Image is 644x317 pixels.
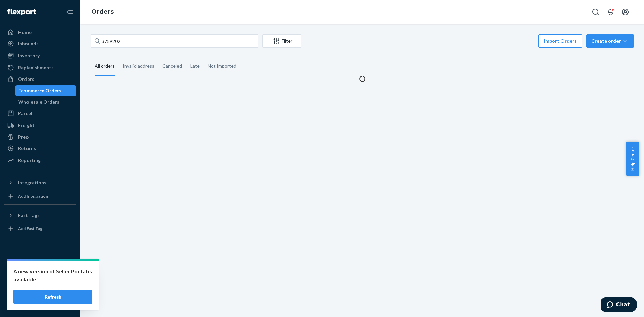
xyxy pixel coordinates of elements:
[18,29,32,36] div: Home
[18,226,42,231] div: Add Fast Tag
[18,122,35,129] div: Freight
[18,145,36,152] div: Returns
[13,290,92,304] button: Refresh
[15,97,77,107] a: Wholesale Orders
[4,155,76,166] a: Reporting
[18,157,41,164] div: Reporting
[15,85,77,96] a: Ecommerce Orders
[18,134,29,140] div: Prep
[162,57,182,75] div: Canceled
[586,34,634,48] button: Create order
[4,108,76,119] a: Parcel
[18,193,48,199] div: Add Integration
[13,267,92,283] p: A new version of Seller Portal is available!
[18,64,54,71] div: Replenishments
[4,50,76,61] a: Inventory
[589,5,602,19] button: Open Search Box
[262,34,301,48] button: Filter
[123,57,154,75] div: Invalid address
[4,210,76,221] button: Fast Tags
[4,120,76,131] a: Freight
[4,177,76,188] button: Integrations
[18,110,32,117] div: Parcel
[4,38,76,49] a: Inbounds
[18,212,40,219] div: Fast Tags
[4,298,76,309] button: Give Feedback
[18,40,39,47] div: Inbounds
[4,62,76,73] a: Replenishments
[95,57,115,76] div: All orders
[4,74,76,85] a: Orders
[601,297,637,314] iframe: Opens a widget where you can chat to one of our agents
[18,179,46,186] div: Integrations
[263,38,301,44] div: Filter
[190,57,200,75] div: Late
[18,87,61,94] div: Ecommerce Orders
[91,8,114,15] a: Orders
[591,38,629,44] div: Create order
[4,131,76,142] a: Prep
[4,287,76,298] a: Help Center
[208,57,236,75] div: Not Imported
[18,99,59,105] div: Wholesale Orders
[604,5,617,19] button: Open notifications
[538,34,582,48] button: Import Orders
[626,142,639,176] button: Help Center
[4,27,76,38] a: Home
[4,223,76,234] a: Add Fast Tag
[18,76,34,83] div: Orders
[86,2,119,22] ol: breadcrumbs
[4,143,76,154] a: Returns
[4,275,76,286] button: Talk to Support
[4,264,76,275] a: Settings
[63,5,76,19] button: Close Navigation
[18,52,40,59] div: Inventory
[7,9,36,15] img: Flexport logo
[91,34,258,48] input: Search orders
[4,191,76,202] a: Add Integration
[619,5,632,19] button: Open account menu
